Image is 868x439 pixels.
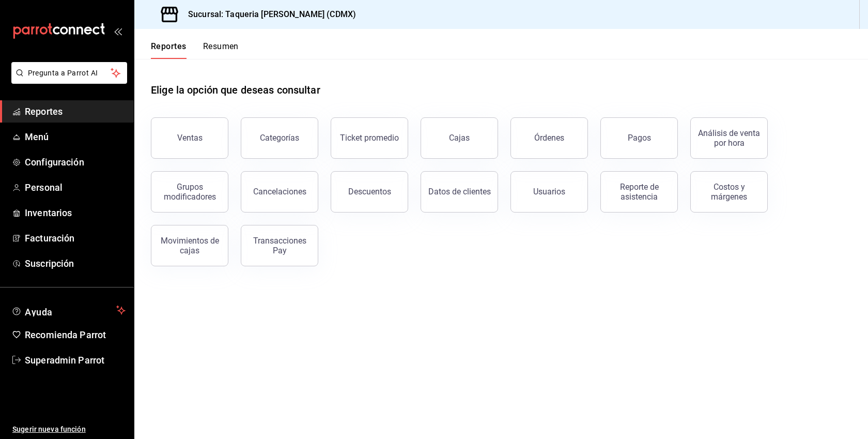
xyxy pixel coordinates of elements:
span: Suscripción [25,256,126,270]
span: Personal [25,180,126,194]
button: Transacciones Pay [241,225,318,266]
div: Ventas [177,133,203,143]
h1: Elige la opción que deseas consultar [151,82,320,98]
button: Usuarios [510,171,588,213]
button: Órdenes [510,117,588,159]
a: Pregunta a Parrot AI [7,75,127,86]
button: Costos y márgenes [690,171,768,213]
div: Cancelaciones [253,187,306,196]
button: Pagos [600,117,678,159]
div: navigation tabs [151,41,239,59]
span: Facturación [25,231,126,245]
button: Movimientos de cajas [151,225,228,266]
div: Reporte de asistencia [607,182,671,202]
button: Resumen [203,41,239,59]
div: Pagos [628,133,651,143]
div: Costos y márgenes [697,182,761,202]
span: Recomienda Parrot [25,328,126,342]
span: Superadmin Parrot [25,353,126,367]
div: Análisis de venta por hora [697,128,761,148]
button: Cancelaciones [241,171,318,213]
button: Descuentos [331,171,408,213]
span: Inventarios [25,206,126,220]
span: Configuración [25,155,126,169]
span: Ayuda [25,304,112,316]
button: Datos de clientes [421,171,498,213]
div: Usuarios [533,187,565,196]
div: Datos de clientes [428,187,491,196]
button: Análisis de venta por hora [690,117,768,159]
span: Pregunta a Parrot AI [28,68,111,79]
button: Ticket promedio [331,117,408,159]
div: Grupos modificadores [158,182,222,202]
h3: Sucursal: Taqueria [PERSON_NAME] (CDMX) [180,8,356,21]
span: Menú [25,130,126,144]
span: Reportes [25,104,126,118]
button: Cajas [421,117,498,159]
button: Reporte de asistencia [600,171,678,213]
button: Ventas [151,117,228,159]
button: Categorías [241,117,318,159]
button: open_drawer_menu [114,27,122,35]
button: Reportes [151,41,187,59]
div: Categorías [260,133,299,143]
div: Cajas [449,133,470,143]
div: Órdenes [534,133,564,143]
button: Pregunta a Parrot AI [11,62,127,84]
span: Sugerir nueva función [12,424,126,435]
div: Movimientos de cajas [158,236,222,255]
div: Ticket promedio [340,133,399,143]
div: Descuentos [348,187,391,196]
div: Transacciones Pay [247,236,312,255]
button: Grupos modificadores [151,171,228,213]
